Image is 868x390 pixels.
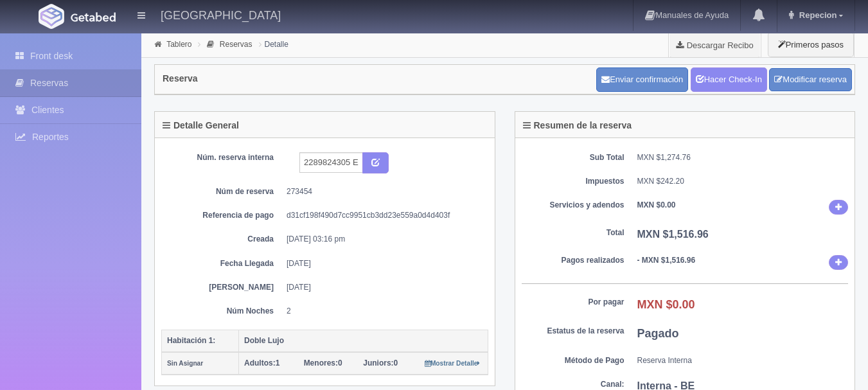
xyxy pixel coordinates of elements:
dd: [DATE] [287,282,479,293]
a: Tablero [166,40,191,49]
dd: [DATE] 03:16 pm [287,234,479,245]
dt: Canal: [522,379,624,390]
dt: Creada [171,234,274,245]
strong: Menores: [304,359,338,368]
b: MXN $1,516.96 [637,229,709,240]
a: Modificar reserva [769,68,852,92]
a: Reservas [220,40,252,49]
dt: Impuestos [522,176,624,187]
dd: 2 [287,306,479,317]
dt: [PERSON_NAME] [171,282,274,293]
dt: Estatus de la reserva [522,326,624,337]
b: MXN $0.00 [637,298,695,311]
dd: Reserva Interna [637,355,849,366]
dd: MXN $1,274.76 [637,152,849,163]
dt: Núm Noches [171,306,274,317]
dd: MXN $242.20 [637,176,849,187]
dd: 273454 [287,186,479,197]
dd: d31cf198f490d7cc9951cb3dd23e559a0d4d403f [287,210,479,221]
span: 0 [304,359,342,368]
a: Descargar Recibo [669,32,761,58]
dt: Total [522,227,624,238]
b: Pagado [637,327,679,340]
dt: Método de Pago [522,355,624,366]
a: Mostrar Detalle [425,359,481,368]
dd: [DATE] [287,258,479,269]
dt: Núm de reserva [171,186,274,197]
span: 0 [363,359,398,368]
img: Getabed [39,4,64,29]
strong: Juniors: [363,359,393,368]
b: - MXN $1,516.96 [637,256,696,265]
button: Primeros pasos [768,32,854,57]
h4: Reserva [163,74,198,84]
dt: Pagos realizados [522,255,624,266]
img: Getabed [71,12,116,22]
dt: Servicios y adendos [522,200,624,211]
small: Mostrar Detalle [425,360,481,367]
span: Repecion [796,10,837,20]
small: Sin Asignar [167,360,203,367]
dt: Fecha Llegada [171,258,274,269]
li: Detalle [256,38,292,50]
button: Enviar confirmación [596,67,688,92]
dt: Sub Total [522,152,624,163]
b: Habitación 1: [167,336,215,345]
dt: Por pagar [522,297,624,308]
span: 1 [244,359,279,368]
b: MXN $0.00 [637,200,676,209]
dt: Núm. reserva interna [171,152,274,163]
dt: Referencia de pago [171,210,274,221]
h4: Detalle General [163,121,239,130]
h4: Resumen de la reserva [523,121,632,130]
strong: Adultos: [244,359,276,368]
h4: [GEOGRAPHIC_DATA] [161,6,281,22]
a: Hacer Check-In [691,67,767,92]
th: Doble Lujo [239,330,488,352]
